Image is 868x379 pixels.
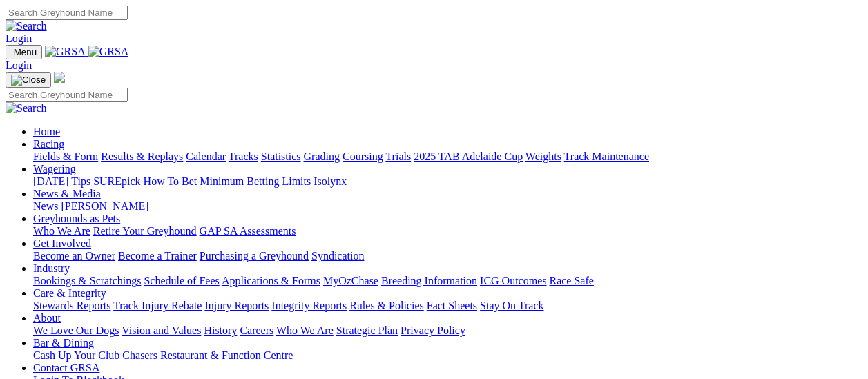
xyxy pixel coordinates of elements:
[33,312,61,324] a: About
[101,150,183,162] a: Results & Replays
[6,6,128,20] input: Search
[33,324,119,336] a: We Love Our Dogs
[204,324,237,336] a: History
[61,200,148,212] a: [PERSON_NAME]
[33,300,862,312] div: Care & Integrity
[385,150,411,162] a: Trials
[311,250,364,262] a: Syndication
[33,138,64,150] a: Racing
[480,275,546,286] a: ICG Outcomes
[11,75,46,86] img: Close
[204,300,269,311] a: Injury Reports
[33,250,115,262] a: Become an Owner
[144,275,219,286] a: Schedule of Fees
[427,300,477,311] a: Fact Sheets
[381,275,477,286] a: Breeding Information
[314,175,347,187] a: Isolynx
[33,188,101,200] a: News & Media
[271,300,347,311] a: Integrity Reports
[33,225,90,237] a: Who We Are
[45,46,86,58] img: GRSA
[144,175,197,187] a: How To Bet
[118,250,197,262] a: Become a Trainer
[6,45,42,59] button: Toggle navigation
[33,126,60,137] a: Home
[54,72,65,83] img: logo-grsa-white.png
[122,349,293,361] a: Chasers Restaurant & Function Centre
[6,59,32,71] a: Login
[33,287,106,299] a: Care & Integrity
[33,150,98,162] a: Fields & Form
[6,20,47,32] img: Search
[33,349,119,361] a: Cash Up Your Club
[336,324,398,336] a: Strategic Plan
[564,150,649,162] a: Track Maintenance
[33,362,99,373] a: Contact GRSA
[276,324,334,336] a: Who We Are
[33,300,110,311] a: Stewards Reports
[304,150,340,162] a: Grading
[401,324,465,336] a: Privacy Policy
[122,324,201,336] a: Vision and Values
[33,262,70,274] a: Industry
[480,300,543,311] a: Stay On Track
[200,250,309,262] a: Purchasing a Greyhound
[33,250,862,262] div: Get Involved
[261,150,301,162] a: Statistics
[33,337,94,349] a: Bar & Dining
[186,150,226,162] a: Calendar
[343,150,383,162] a: Coursing
[222,275,320,286] a: Applications & Forms
[323,275,378,286] a: MyOzChase
[93,225,197,237] a: Retire Your Greyhound
[33,349,862,362] div: Bar & Dining
[6,88,128,102] input: Search
[33,275,141,286] a: Bookings & Scratchings
[33,225,862,237] div: Greyhounds as Pets
[525,150,561,162] a: Weights
[33,175,90,187] a: [DATE] Tips
[33,175,862,188] div: Wagering
[88,46,129,58] img: GRSA
[33,200,862,213] div: News & Media
[33,275,862,287] div: Industry
[229,150,258,162] a: Tracks
[93,175,140,187] a: SUREpick
[6,32,32,44] a: Login
[33,324,862,337] div: About
[414,150,523,162] a: 2025 TAB Adelaide Cup
[349,300,424,311] a: Rules & Policies
[33,150,862,163] div: Racing
[240,324,273,336] a: Careers
[6,72,51,88] button: Toggle navigation
[33,237,91,249] a: Get Involved
[33,163,76,175] a: Wagering
[200,175,311,187] a: Minimum Betting Limits
[33,213,120,224] a: Greyhounds as Pets
[200,225,296,237] a: GAP SA Assessments
[549,275,593,286] a: Race Safe
[6,102,47,115] img: Search
[14,47,37,57] span: Menu
[33,200,58,212] a: News
[113,300,202,311] a: Track Injury Rebate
